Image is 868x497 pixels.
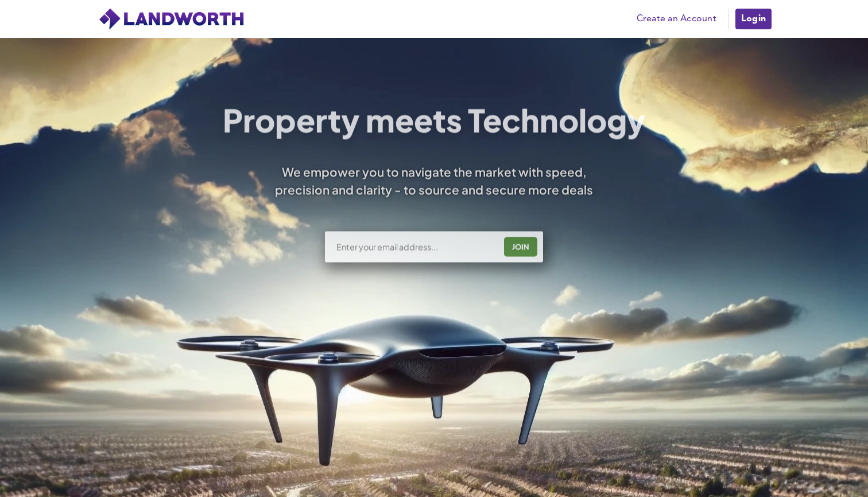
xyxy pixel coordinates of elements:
[335,241,495,253] input: Enter your email address...
[507,237,534,256] div: JOIN
[223,105,646,136] h1: Property meets Technology
[259,163,609,199] div: We empower you to navigate the market with speed, precision and clarity - to source and secure mo...
[734,7,773,30] a: Login
[631,10,722,28] a: Create an Account
[504,237,537,256] button: JOIN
